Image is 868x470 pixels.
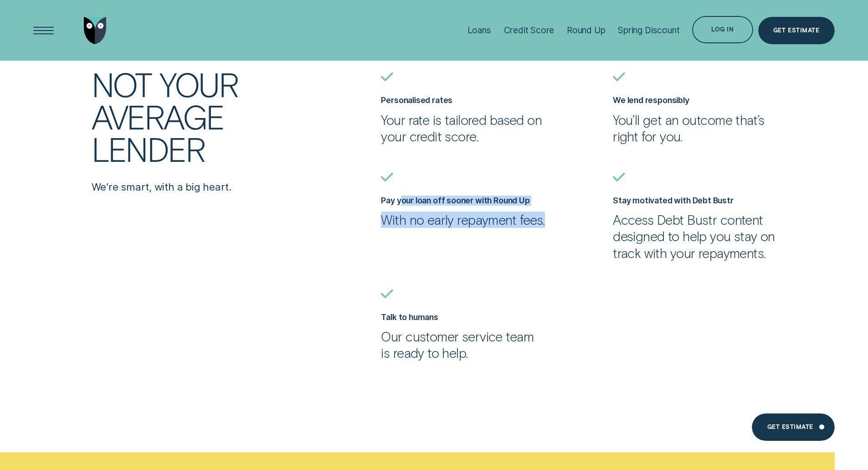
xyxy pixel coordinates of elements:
div: Round Up [567,25,606,36]
p: Access Debt Bustr content designed to help you stay on track with your repayments. [613,212,776,261]
label: Pay your loan off sooner with Round Up [381,196,529,205]
div: Spring Discount [618,25,679,36]
p: Your rate is tailored based on your credit score. [381,112,544,145]
label: We lend responsibly [613,95,689,105]
p: With no early repayment fees. [381,212,544,228]
button: Log in [692,16,753,43]
label: Personalised rates [381,95,452,105]
p: You’ll get an outcome that’s right for you. [613,112,776,145]
p: We’re smart, with a big heart. [92,180,313,194]
label: Stay motivated with Debt Bustr [613,196,734,205]
a: Get Estimate [752,413,834,441]
h2: Not your average lender [92,68,292,165]
label: Talk to humans [381,312,438,322]
div: Credit Score [504,25,555,36]
a: Get Estimate [758,17,835,44]
div: Loans [467,25,491,36]
img: Wisr [84,17,107,44]
p: Our customer service team is ready to help. [381,328,544,361]
button: Open Menu [30,17,57,44]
